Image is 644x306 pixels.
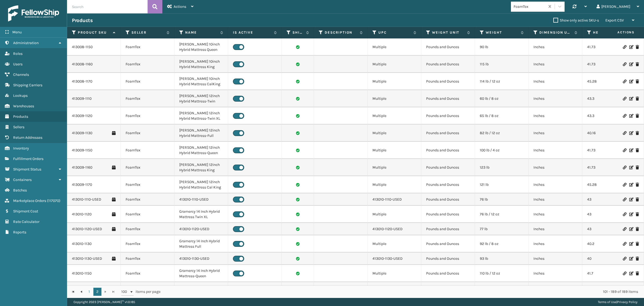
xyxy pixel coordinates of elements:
td: Multiple [368,73,421,90]
td: [PERSON_NAME] 10inch Hybrid Mattress King [174,56,228,73]
td: [PERSON_NAME] 12inch Hybrid Mattress-Full [174,124,228,142]
td: 90 lb [475,38,529,56]
span: Export CSV [605,18,624,23]
span: Menu [12,30,22,34]
i: Edit [629,97,632,101]
td: Pounds and Ounces [421,38,475,56]
td: [PERSON_NAME] 10inch Hybrid Mattress CalKing [174,73,228,90]
td: 60 lb / 8 oz [475,90,529,107]
h3: Products [72,17,93,24]
td: FoamTex [121,90,174,107]
span: Batches [13,188,27,193]
td: 413010-1130-USED [368,252,421,265]
td: 41.73 [582,56,636,73]
td: 76 lb [475,193,529,206]
td: FoamTex [121,159,174,176]
span: Products [13,114,28,119]
td: Pounds and Ounces [421,282,475,294]
td: Inches [529,282,582,294]
a: Go to the previous page [77,288,85,296]
td: FoamTex [121,282,174,294]
td: 92 lb / 8 oz [475,235,529,252]
a: 1 [85,288,93,296]
td: Inches [529,193,582,206]
td: [PERSON_NAME] 12inch Hybrid Mattress King [174,159,228,176]
a: Terms of Use [598,300,616,304]
td: 43.3 [582,90,636,107]
td: 43 [582,223,636,235]
td: 41.7 [582,265,636,282]
td: Pounds and Ounces [421,252,475,265]
i: Edit [629,183,632,187]
span: Channels [13,72,29,77]
td: Multiple [368,176,421,193]
div: | [598,298,638,306]
i: Link Product [623,198,626,201]
td: Pounds and Ounces [421,176,475,193]
a: 413009-1170 [72,182,92,187]
span: items per page [121,288,160,296]
p: Copyright 2023 [PERSON_NAME]™ v 1.0.185 [74,298,135,306]
td: Multiple [368,206,421,223]
td: Pounds and Ounces [421,90,475,107]
span: Go to the previous page [79,290,83,294]
label: Name [185,30,218,35]
td: Gramercy 14 Inch Hybrid Mattress Twin XL [174,206,228,223]
i: Link Product [623,45,626,49]
i: Delete [636,114,639,118]
i: Edit [629,114,632,118]
i: Link Product [623,97,626,101]
i: Delete [636,183,639,187]
i: Delete [636,131,639,135]
td: Inches [529,73,582,90]
td: 111 lb [475,282,529,294]
span: Marketplace Orders [13,198,46,203]
a: 413009-1160 [72,165,92,170]
a: 2 [93,288,101,296]
span: Reports [13,230,26,234]
td: Gramercy 14 Inch Hybrid Mattress Full [174,235,228,252]
i: Link Product [623,257,626,261]
td: 43 [582,193,636,206]
i: Edit [629,212,632,216]
td: 41.73 [582,142,636,159]
span: Warehouses [13,104,34,108]
td: Inches [529,124,582,142]
span: Go to the first page [71,290,75,294]
i: Link Product [623,148,626,152]
td: 413010-1130-USED [174,252,228,265]
td: 45.28 [582,176,636,193]
i: Edit [629,227,632,231]
td: 43.3 [582,107,636,124]
td: 40 [582,252,636,265]
td: [PERSON_NAME] 10inch Hybrid Mattress Queen [174,38,228,56]
div: 101 - 189 of 189 items [168,289,638,294]
i: Delete [636,166,639,169]
td: [PERSON_NAME] 12inch Hybrid Mattress-Queen [174,142,228,159]
i: Link Product [623,183,626,187]
td: Inches [529,235,582,252]
a: Privacy Policy [617,300,638,304]
span: Shipment Status [13,167,41,172]
td: FoamTex [121,38,174,56]
span: Return Addresses [13,135,42,140]
td: 413010-1150-USED [174,282,228,294]
i: Delete [636,257,639,261]
span: Inventory [13,146,29,151]
td: Inches [529,56,582,73]
td: FoamTex [121,235,174,252]
td: Inches [529,90,582,107]
td: FoamTex [121,124,174,142]
i: Edit [629,62,632,66]
label: Show only active SKU-s [553,18,599,23]
td: Pounds and Ounces [421,142,475,159]
span: Actions [601,28,638,37]
span: Lookups [13,93,28,98]
td: 100 lb / 4 oz [475,142,529,159]
td: FoamTex [121,206,174,223]
i: Link Product [623,114,626,118]
td: 65 lb / 8 oz [475,107,529,124]
td: Inches [529,176,582,193]
td: Multiple [368,142,421,159]
i: Link Product [623,166,626,169]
